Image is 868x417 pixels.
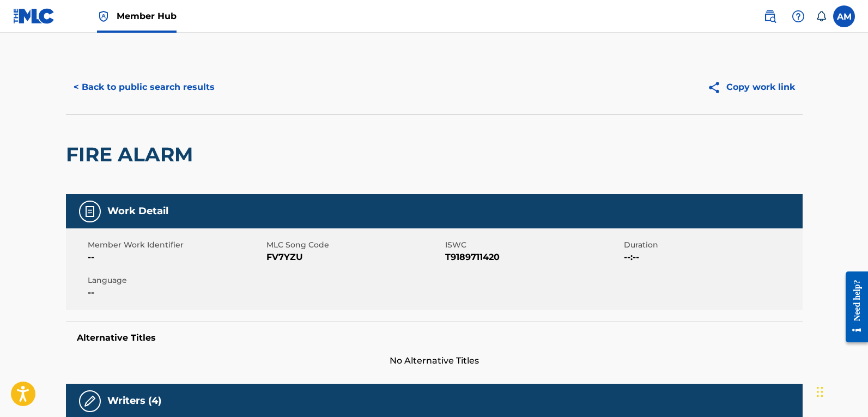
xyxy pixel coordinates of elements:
[88,239,264,251] span: Member Work Identifier
[814,365,868,417] iframe: Chat Widget
[66,354,803,367] span: No Alternative Titles
[88,275,264,286] span: Language
[759,5,781,27] a: Public Search
[445,251,621,264] span: T9189711420
[787,5,809,27] div: Help
[13,8,55,24] img: MLC Logo
[763,10,776,23] img: search
[66,142,198,167] h2: FIRE ALARM
[624,251,800,264] span: --:--
[66,74,222,101] button: < Back to public search results
[266,251,442,264] span: FV7YZU
[816,11,827,22] div: Notifications
[97,10,110,23] img: Top Rightsholder
[88,286,264,299] span: --
[266,239,442,251] span: MLC Song Code
[107,205,168,217] h5: Work Detail
[833,5,855,27] div: User Menu
[83,395,96,408] img: Writers
[77,333,792,343] h5: Alternative Titles
[817,376,823,408] div: Drag
[792,10,805,23] img: help
[83,205,96,218] img: Work Detail
[707,81,726,94] img: Copy work link
[445,239,621,251] span: ISWC
[107,395,161,407] h5: Writers (4)
[88,251,264,264] span: --
[117,10,177,22] span: Member Hub
[700,74,803,101] button: Copy work link
[837,263,868,351] iframe: Resource Center
[624,239,800,251] span: Duration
